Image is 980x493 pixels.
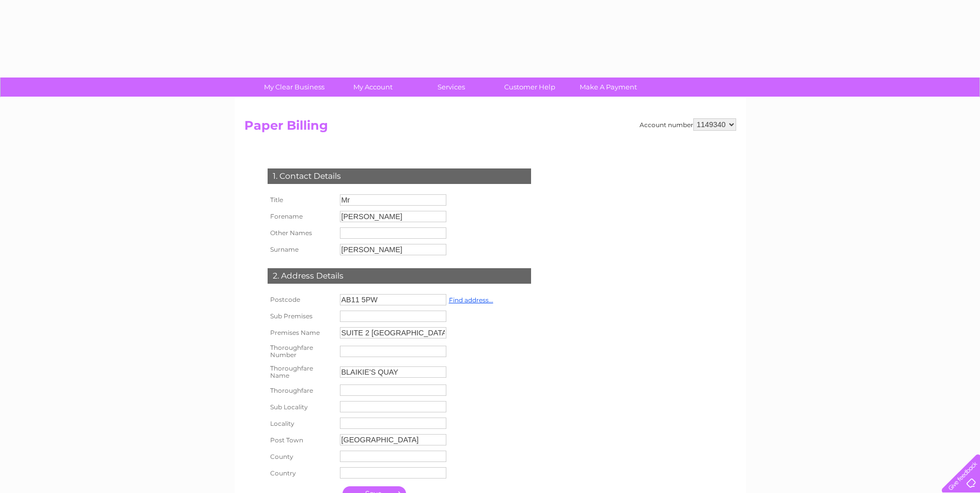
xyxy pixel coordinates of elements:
[330,78,415,97] a: My Account
[265,465,337,481] th: Country
[640,118,736,131] div: Account number
[268,168,531,184] div: 1. Contact Details
[265,291,337,308] th: Postcode
[265,432,337,448] th: Post Town
[487,78,572,97] a: Customer Help
[265,398,337,415] th: Sub Locality
[265,192,337,208] th: Title
[244,118,736,138] h2: Paper Billing
[265,325,337,341] th: Premises Name
[265,308,337,325] th: Sub Premises
[265,225,337,241] th: Other Names
[265,382,337,398] th: Thoroughfare
[268,268,531,284] div: 2. Address Details
[449,296,493,304] a: Find address...
[252,78,337,97] a: My Clear Business
[566,78,651,97] a: Make A Payment
[265,208,337,225] th: Forename
[265,448,337,465] th: County
[265,241,337,258] th: Surname
[265,341,337,362] th: Thoroughfare Number
[409,78,494,97] a: Services
[265,415,337,432] th: Locality
[265,362,337,382] th: Thoroughfare Name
